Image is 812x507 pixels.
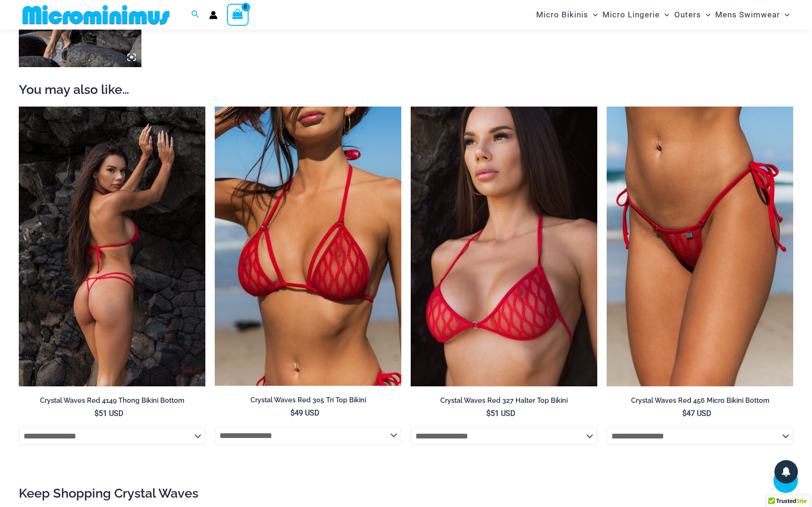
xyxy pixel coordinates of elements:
[19,485,793,501] h2: Keep Shopping Crystal Waves
[701,3,710,27] span: Menu Toggle
[715,3,780,27] span: Mens Swimwear
[600,3,671,27] a: Micro LingerieMenu ToggleMenu Toggle
[486,409,515,418] bdi: 51 USD
[227,4,249,25] a: View Shopping Cart, empty
[19,81,793,98] h2: You may also like…
[19,396,205,408] a: Crystal Waves Red 4149 Thong Bikini Bottom
[674,3,701,27] span: Outers
[780,3,789,27] span: Menu Toggle
[588,3,598,27] span: Menu Toggle
[290,408,295,417] span: $
[411,107,597,386] a: Crystal Waves 327 Halter Top 01Crystal Waves 327 Halter Top 4149 Thong 01Crystal Waves 327 Halter...
[19,396,205,405] h2: Crystal Waves Red 4149 Thong Bikini Bottom
[532,1,793,28] nav: Site Navigation
[660,3,669,27] span: Menu Toggle
[607,396,793,405] h2: Crystal Waves Red 456 Micro Bikini Bottom
[672,3,713,27] a: OutersMenu ToggleMenu Toggle
[682,409,711,418] bdi: 47 USD
[602,3,660,27] span: Micro Lingerie
[215,396,401,408] a: Crystal Waves Red 305 Tri Top Bikini
[19,107,205,386] a: Crystal Waves 4149 Thong 01Crystal Waves 305 Tri Top 4149 Thong 01Crystal Waves 305 Tri Top 4149 ...
[290,408,320,417] bdi: 49 USD
[486,409,491,418] span: $
[682,409,687,418] span: $
[94,409,124,418] bdi: 51 USD
[607,396,793,408] a: Crystal Waves Red 456 Micro Bikini Bottom
[215,107,401,385] img: Crystal Waves 305 Tri Top 01
[411,396,597,405] h2: Crystal Waves Red 327 Halter Top Bikini
[534,3,600,27] a: Micro BikinisMenu ToggleMenu Toggle
[94,409,99,418] span: $
[536,3,588,27] span: Micro Bikinis
[191,9,200,21] a: Search icon link
[411,107,597,386] img: Crystal Waves 327 Halter Top 01
[713,3,792,27] a: Mens SwimwearMenu ToggleMenu Toggle
[19,107,205,386] img: Crystal Waves 305 Tri Top 4149 Thong 01
[209,11,218,19] a: Account icon link
[607,107,793,386] img: Crystal Waves 456 Bottom 02
[19,4,173,25] img: MM SHOP LOGO FLAT
[215,396,401,405] h2: Crystal Waves Red 305 Tri Top Bikini
[607,107,793,386] a: Crystal Waves 456 Bottom 02Crystal Waves 456 Bottom 01Crystal Waves 456 Bottom 01
[215,107,401,385] a: Crystal Waves 305 Tri Top 01Crystal Waves 305 Tri Top 4149 Thong 04Crystal Waves 305 Tri Top 4149...
[411,396,597,408] a: Crystal Waves Red 327 Halter Top Bikini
